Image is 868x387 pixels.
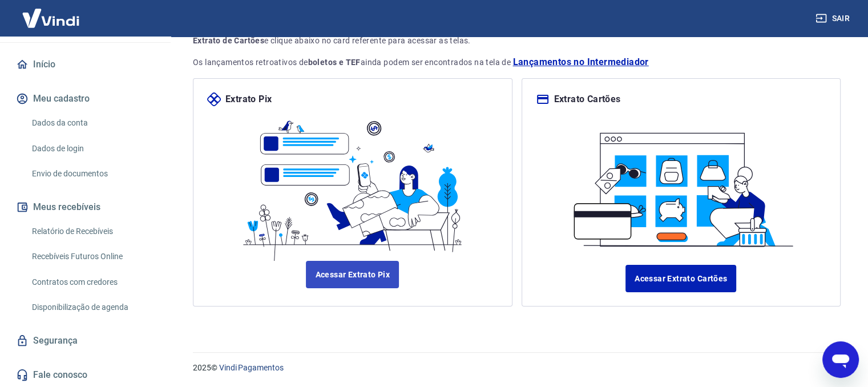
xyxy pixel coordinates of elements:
a: Lançamentos no Intermediador [512,55,648,69]
a: Disponibilização de agenda [27,296,157,319]
p: Os lançamentos retroativos de ainda podem ser encontrados na tela de [193,55,841,69]
button: Meus recebíveis [14,195,157,220]
p: 2025 © [193,362,841,374]
a: Relatório de Recebíveis [27,220,157,243]
a: Envio de documentos [27,162,157,186]
a: Acessar Extrato Cartões [625,265,736,292]
a: Dados da conta [27,111,157,135]
a: Acessar Extrato Pix [306,261,399,288]
img: ilustracard.1447bf24807628a904eb562bb34ea6f9.svg [564,120,797,251]
a: Recebíveis Futuros Online [27,245,157,268]
a: Vindi Pagamentos [219,363,284,372]
a: Segurança [14,328,157,353]
a: Contratos com credores [27,271,157,294]
a: Dados de login [27,137,157,160]
a: Início [14,52,157,77]
strong: boletos e TEF [308,58,361,67]
p: Extrato Pix [225,92,272,106]
button: Sair [813,8,854,29]
img: Vindi [14,1,88,35]
p: Extrato Cartões [554,92,621,106]
strong: Extrato de Cartões [193,36,264,45]
iframe: Botão para abrir a janela de mensagens [822,341,859,378]
button: Meu cadastro [14,86,157,111]
img: ilustrapix.38d2ed8fdf785898d64e9b5bf3a9451d.svg [236,106,469,261]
